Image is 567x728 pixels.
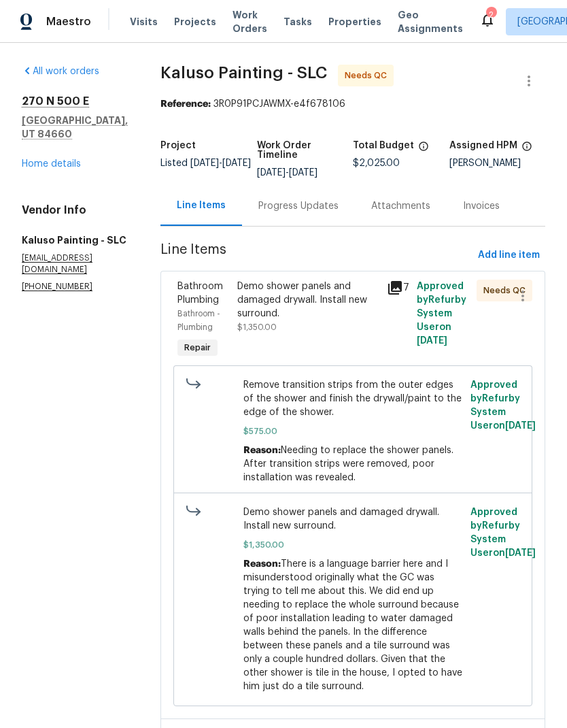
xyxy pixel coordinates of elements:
[190,159,219,168] span: [DATE]
[179,341,216,354] span: Repair
[470,508,536,558] span: Approved by Refurby System User on
[387,280,409,296] div: 7
[417,336,447,346] span: [DATE]
[160,243,472,268] span: Line Items
[398,8,463,35] span: Geo Assignments
[160,65,327,81] span: Kaluso Painting - SLC
[463,199,500,213] div: Invoices
[283,17,312,27] span: Tasks
[177,199,226,212] div: Line Items
[486,8,496,22] div: 2
[237,280,379,320] div: Demo shower panels and damaged drywall. Install new surround.
[353,159,400,168] span: $2,025.00
[160,141,196,150] h5: Project
[222,159,251,168] span: [DATE]
[505,421,536,431] span: [DATE]
[174,15,216,29] span: Projects
[22,203,128,217] h4: Vendor Info
[22,159,81,169] a: Home details
[130,15,158,29] span: Visits
[289,168,317,178] span: [DATE]
[22,67,99,76] a: All work orders
[417,282,466,346] span: Approved by Refurby System User on
[257,168,286,178] span: [DATE]
[505,548,536,558] span: [DATE]
[190,159,251,168] span: -
[243,378,463,419] span: Remove transition strips from the outer edges of the shower and finish the drywall/paint to the e...
[243,559,462,691] span: There is a language barrier here and I misunderstood originally what the GC was trying to tell me...
[328,15,381,29] span: Properties
[472,243,545,268] button: Add line item
[521,141,532,159] span: The hpm assigned to this work order.
[237,323,277,331] span: $1,350.00
[243,446,453,482] span: Needing to replace the shower panels. After transition strips were removed, poor installation was...
[257,141,354,160] h5: Work Order Timeline
[243,538,463,552] span: $1,350.00
[233,8,267,35] span: Work Orders
[353,141,414,150] h5: Total Budget
[470,380,536,431] span: Approved by Refurby System User on
[177,310,220,331] span: Bathroom - Plumbing
[243,425,463,438] span: $575.00
[160,97,545,111] div: 3R0P91PCJAWMX-e4f678106
[22,233,128,247] h5: Kaluso Painting - SLC
[243,506,463,533] span: Demo shower panels and damaged drywall. Install new surround.
[243,559,281,569] span: Reason:
[371,199,430,213] div: Attachments
[243,446,281,455] span: Reason:
[257,168,317,178] span: -
[483,284,531,297] span: Needs QC
[345,69,392,82] span: Needs QC
[46,15,91,29] span: Maestro
[177,282,223,305] span: Bathroom Plumbing
[418,141,429,159] span: The total cost of line items that have been proposed by Opendoor. This sum includes line items th...
[160,159,251,168] span: Listed
[478,247,540,264] span: Add line item
[449,159,546,168] div: [PERSON_NAME]
[160,99,211,109] b: Reference:
[449,141,517,150] h5: Assigned HPM
[258,199,339,213] div: Progress Updates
